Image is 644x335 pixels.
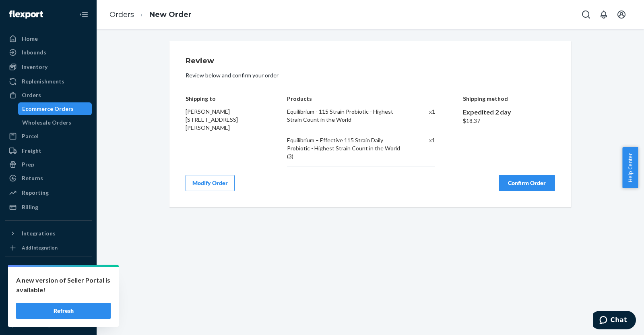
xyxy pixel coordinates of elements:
div: Inbounds [22,48,46,56]
div: x 1 [412,136,435,160]
a: Replenishments [5,75,92,88]
p: Review below and confirm your order [186,71,555,79]
a: Returns [5,172,92,185]
a: Billing [5,201,92,214]
div: Reporting [22,189,49,197]
button: Open notifications [596,6,612,23]
button: Integrations [5,227,92,240]
div: Inventory [22,63,47,71]
h4: Shipping method [463,96,555,102]
div: Integrations [22,229,56,237]
a: Inventory [5,60,92,73]
button: Refresh [16,303,111,319]
div: $18.37 [463,117,555,125]
button: Confirm Order [499,175,555,191]
a: Reporting [5,186,92,199]
a: eBay Fast Tags [5,277,92,289]
a: Add Integration [5,243,92,253]
a: Orders [109,10,134,19]
a: Parcel [5,130,92,143]
img: Flexport logo [9,10,43,19]
a: Orders [5,89,92,102]
div: Expedited 2 day [463,108,555,117]
button: Help Center [622,147,638,188]
a: Add Fast Tag [5,320,92,330]
h4: Products [287,96,435,102]
a: Inbounds [5,46,92,59]
button: Close Navigation [76,6,92,23]
div: Freight [22,147,41,155]
h4: Shipping to [186,96,260,102]
ol: breadcrumbs [103,3,198,27]
span: [PERSON_NAME] [STREET_ADDRESS][PERSON_NAME] [186,108,238,131]
div: Returns [22,174,43,182]
div: Prep [22,160,34,169]
button: Open Search Box [578,6,594,23]
a: Home [5,32,92,45]
div: Billing [22,203,38,211]
h1: Review [186,57,555,65]
p: A new version of Seller Portal is available! [16,275,111,295]
a: Prep [5,158,92,171]
div: Home [22,35,38,43]
a: Walmart Fast Tags [5,304,92,317]
div: Wholesale Orders [22,119,71,127]
div: Equilibrium – Effective 115 Strain Daily Probiotic - Highest Strain Count in the World (3) [287,136,403,160]
div: Ecommerce Orders [22,105,74,113]
button: Open account menu [613,6,630,23]
div: x 1 [412,108,435,124]
button: Modify Order [186,175,235,191]
div: Orders [22,91,41,99]
iframe: Opens a widget where you can chat to one of our agents [593,311,636,331]
a: Ecommerce Orders [18,102,92,115]
a: Wholesale Orders [18,116,92,129]
a: New Order [149,10,192,19]
a: Shopify Fast Tags [5,290,92,303]
a: Freight [5,144,92,157]
div: Parcel [22,132,39,140]
button: Fast Tags [5,263,92,276]
div: Replenishments [22,77,64,85]
div: Equilibrium - 115 Strain Probiotic - Highest Strain Count in the World [287,108,403,124]
div: Add Integration [22,244,58,251]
